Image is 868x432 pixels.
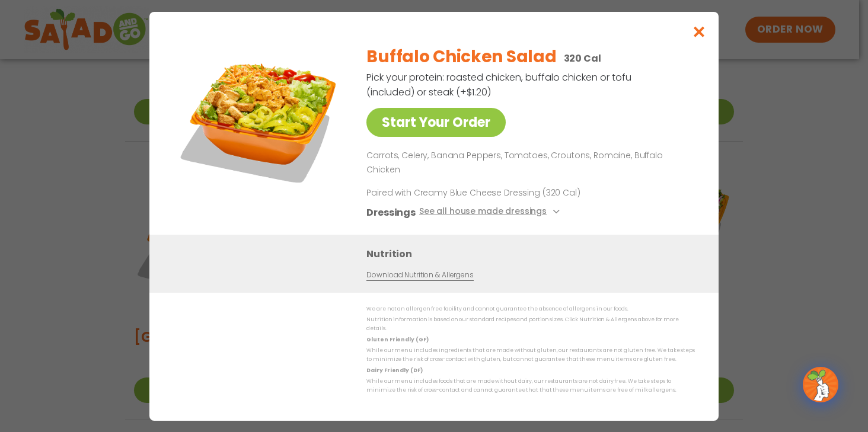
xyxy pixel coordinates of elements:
[366,70,633,100] p: Pick your protein: roasted chicken, buffalo chicken or tofu (included) or steak (+$1.20)
[366,305,695,313] p: We are not an allergen free facility and cannot guarantee the absence of allergens in our foods.
[680,12,719,52] button: Close modal
[366,346,695,364] p: While our menu includes ingredients that are made without gluten, our restaurants are not gluten ...
[804,368,837,401] img: wpChatIcon
[366,204,416,219] h3: Dressings
[366,186,586,199] p: Paired with Creamy Blue Cheese Dressing (320 Cal)
[176,36,342,201] img: Featured product photo for Buffalo Chicken Salad
[366,108,506,137] a: Start Your Order
[366,44,556,69] h2: Buffalo Chicken Salad
[366,246,701,261] h3: Nutrition
[366,335,428,343] strong: Gluten Friendly (GF)
[366,269,473,280] a: Download Nutrition & Allergens
[366,315,695,334] p: Nutrition information is based on our standard recipes and portion sizes. Click Nutrition & Aller...
[419,204,563,219] button: See all house made dressings
[366,377,695,395] p: While our menu includes foods that are made without dairy, our restaurants are not dairy free. We...
[564,51,601,66] p: 320 Cal
[366,366,422,373] strong: Dairy Friendly (DF)
[366,149,690,177] p: Carrots, Celery, Banana Peppers, Tomatoes, Croutons, Romaine, Buffalo Chicken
